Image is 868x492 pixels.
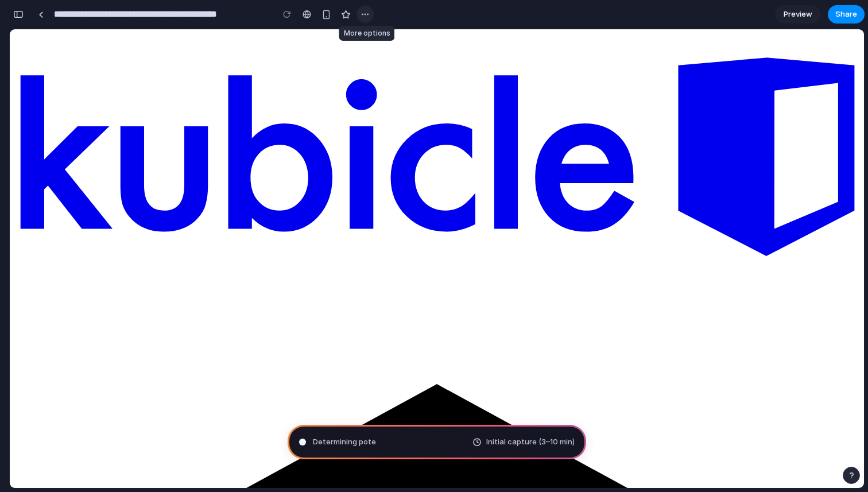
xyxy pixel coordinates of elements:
span: Share [835,9,857,20]
span: Initial capture (3–10 min) [486,436,575,448]
a: Preview [775,5,821,24]
span: Determining pote [313,436,376,448]
div: More options [339,26,395,41]
button: Share [828,5,865,24]
span: Preview [784,9,812,20]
